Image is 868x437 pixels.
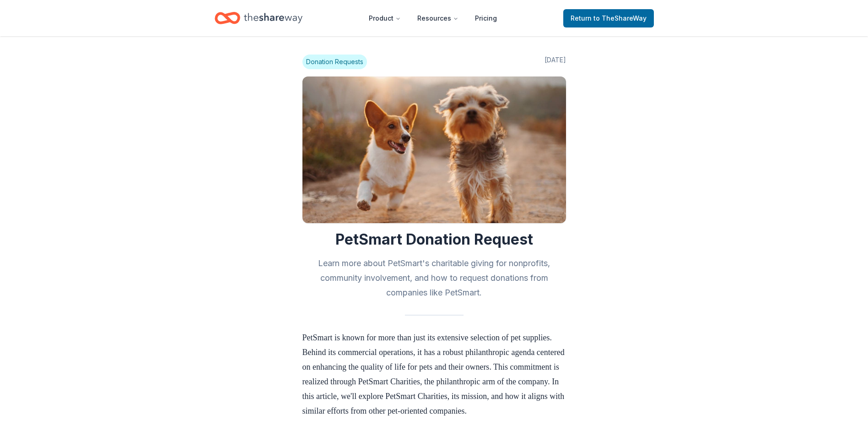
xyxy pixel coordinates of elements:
a: Returnto TheShareWay [563,9,654,27]
h2: Learn more about PetSmart's charitable giving for nonprofits, community involvement, and how to r... [302,256,566,300]
span: [DATE] [545,55,566,69]
img: Image for PetSmart Donation Request [302,76,566,223]
button: Product [361,9,408,27]
span: to TheShareWay [593,14,647,22]
span: Return [571,13,647,24]
nav: Main [361,7,504,29]
span: Donation Requests [302,55,367,69]
p: PetSmart is known for more than just its extensive selection of pet supplies. Behind its commerci... [302,330,566,418]
a: Home [215,7,302,29]
button: Resources [410,9,466,27]
h1: PetSmart Donation Request [302,230,566,249]
a: Pricing [468,9,504,27]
